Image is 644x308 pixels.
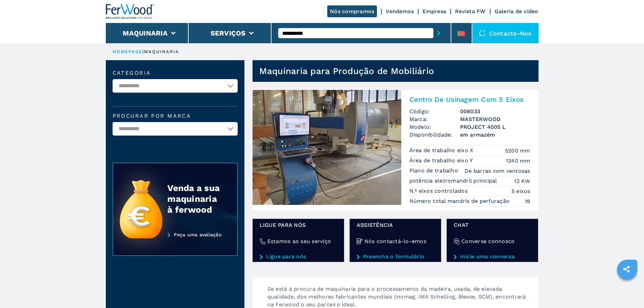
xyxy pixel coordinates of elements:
[327,5,377,17] a: Nós compramos
[106,4,154,19] img: Ferwood
[464,167,530,175] em: De barras com ventosas
[253,90,539,211] a: Centro De Usinagem Com 5 Eixos MASTERWOOD PROJECT 4005 LCentro De Usinagem Com 5 EixosCódigo:0080...
[505,147,530,155] em: 5200 mm
[618,261,635,278] a: sharethis
[454,238,460,244] img: Converse connosco
[253,90,401,205] img: Centro De Usinagem Com 5 Eixos MASTERWOOD PROJECT 4005 L
[260,238,266,244] img: Estamos ao seu serviço
[409,108,460,115] span: Código:
[409,115,460,123] span: Marca:
[460,108,530,115] h3: 008033
[615,278,639,303] iframe: Chat
[454,254,531,260] a: Inicie uma conversa
[409,147,475,154] p: Área de trabalho eixo X
[511,187,530,195] em: 5 eixos
[267,237,331,245] h4: Estamos ao seu serviço
[409,157,475,164] p: Área de trabalho eixo Y
[455,8,486,15] a: Revista FW
[260,221,337,229] span: Ligue para nós
[167,183,223,215] div: Venda a sua maquinaria à ferwood
[423,8,446,15] a: Empresa
[260,254,337,260] a: Ligue para nós
[113,232,238,256] a: Peça uma avaliação
[479,30,486,37] img: Contacte-nos
[460,123,530,131] h3: PROJECT 4005 L
[357,254,434,260] a: Preencha o formulário
[454,221,531,229] span: Chat
[113,70,238,76] label: categoria
[409,131,460,139] span: Disponibilidade:
[142,49,144,54] span: |
[409,197,511,205] p: Número total mandris de perfuração
[460,115,530,123] h3: MASTERWOOD
[472,23,539,43] div: Contacte-nos
[461,237,515,245] h4: Converse connosco
[409,177,499,185] p: potência eletromandril principal
[495,8,539,15] a: Galeria de vídeo
[113,49,143,54] a: HOMEPAGE
[211,29,246,37] button: Serviços
[123,29,168,37] button: Maquinaria
[364,237,426,245] h4: Nós contactá-lo-emos
[525,197,530,205] em: 19
[514,177,530,185] em: 12 KW
[144,49,180,55] p: maquinaria
[409,95,530,103] h2: Centro De Usinagem Com 5 Eixos
[357,221,434,229] span: Assistência
[357,238,363,244] img: Nós contactá-lo-emos
[113,113,238,119] label: Procurar por marca
[409,187,470,195] p: N.º eixos controlados
[259,66,434,76] h1: Maquinaria para Produção de Mobiliário
[409,167,460,174] p: Plano de trabalho
[386,8,414,15] a: Vendemos
[460,131,530,139] span: em armazém
[506,157,530,165] em: 1340 mm
[409,123,460,131] span: Modelo:
[433,25,444,41] button: submit-button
